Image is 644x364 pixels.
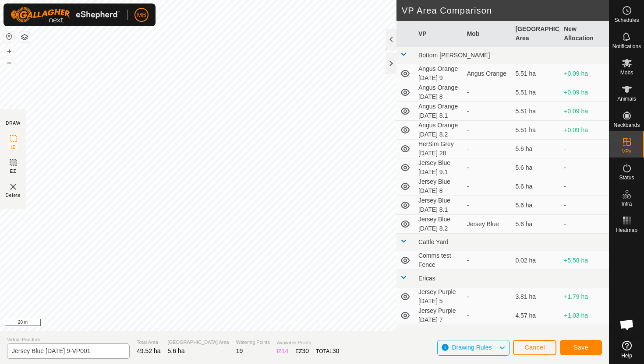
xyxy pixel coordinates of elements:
span: 30 [302,347,309,354]
td: Jersey Purple [DATE] 7 [415,306,464,325]
span: 30 [333,347,340,354]
td: Jersey Blue [DATE] 8.2 [415,215,464,234]
td: +0.09 ha [560,83,609,102]
h2: VP Area Comparison [402,5,609,16]
span: Cattle Yard [418,238,449,245]
td: Angus Orange [DATE] 8.2 [415,121,464,140]
div: IZ [277,346,288,356]
a: Help [609,337,644,362]
span: Help [621,353,632,358]
td: Angus Orange [DATE] 8 [415,83,464,102]
div: - [467,163,509,172]
td: 5.6 ha [512,177,560,196]
span: 14 [282,347,289,354]
span: 5.6 ha [168,347,185,354]
a: Privacy Policy [270,319,303,327]
td: - [560,177,609,196]
th: Mob [464,21,512,47]
div: Angus Orange [467,69,509,78]
td: 0.02 ha [512,251,560,270]
span: IZ [11,144,16,150]
button: Cancel [513,340,556,355]
td: +0.09 ha [560,102,609,121]
td: 5.51 ha [512,102,560,121]
td: HerSim Grey [DATE] 28 [415,140,464,158]
td: - [560,215,609,234]
td: Jersey Purple [DATE] 5 [415,287,464,306]
span: EZ [10,168,17,175]
div: - [467,311,509,320]
td: Comms test Fence [415,251,464,270]
span: Delete [6,192,21,199]
span: Total Area [137,339,161,346]
span: 49.52 ha [137,347,161,354]
td: - [560,196,609,215]
span: Ericas [418,275,435,282]
span: Virtual Paddock [7,336,130,343]
td: +0.09 ha [560,121,609,140]
td: 5.51 ha [512,83,560,102]
td: +1.03 ha [560,306,609,325]
div: TOTAL [316,346,339,356]
th: [GEOGRAPHIC_DATA] Area [512,21,560,47]
td: +5.58 ha [560,251,609,270]
span: Save [573,344,588,351]
span: Mobs [620,70,633,75]
div: EZ [295,346,309,356]
span: Animals [617,96,636,101]
div: - [467,107,509,116]
div: - [467,256,509,265]
td: 5.6 ha [512,140,560,158]
span: Available Points [277,339,339,346]
td: Jersey Blue [DATE] 8.1 [415,196,464,215]
td: Jersey Blue [DATE] 9.1 [415,158,464,177]
td: Angus Orange [DATE] 9 [415,64,464,83]
span: [GEOGRAPHIC_DATA] Area [168,339,229,346]
td: Angus Orange [DATE] 8.1 [415,102,464,121]
div: - [467,292,509,301]
button: Save [560,340,602,355]
div: - [467,144,509,154]
span: Infra [621,201,632,206]
span: Heatmap [616,227,637,233]
img: VP [8,182,18,192]
td: 5.6 ha [512,158,560,177]
div: - [467,182,509,191]
button: Map Layers [19,32,30,42]
a: Contact Us [313,319,339,327]
div: - [467,201,509,210]
td: - [560,158,609,177]
td: 5.6 ha [512,196,560,215]
span: Bottom [PERSON_NAME] [418,52,490,59]
span: 19 [236,347,243,354]
div: DRAW [6,120,21,126]
button: + [4,46,14,56]
td: 5.6 ha [512,215,560,234]
td: 5.51 ha [512,64,560,83]
td: 3.81 ha [512,287,560,306]
td: 5.51 ha [512,121,560,140]
div: Jersey Blue [467,220,509,229]
span: Hamishs [418,330,442,337]
td: - [560,140,609,158]
span: Notifications [612,44,641,49]
button: – [4,57,14,68]
img: Gallagher Logo [11,7,120,23]
td: +0.09 ha [560,64,609,83]
td: +1.79 ha [560,287,609,306]
span: Drawing Rules [452,344,492,351]
td: Jersey Blue [DATE] 8 [415,177,464,196]
span: Cancel [524,344,545,351]
span: Neckbands [613,122,640,128]
div: - [467,88,509,97]
span: Watering Points [236,339,270,346]
th: VP [415,21,464,47]
div: - [467,126,509,135]
button: Reset Map [4,31,14,42]
td: 4.57 ha [512,306,560,325]
th: New Allocation [560,21,609,47]
span: VPs [622,149,631,154]
span: Status [619,175,634,180]
div: Open chat [614,311,640,338]
span: MB [137,10,146,20]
